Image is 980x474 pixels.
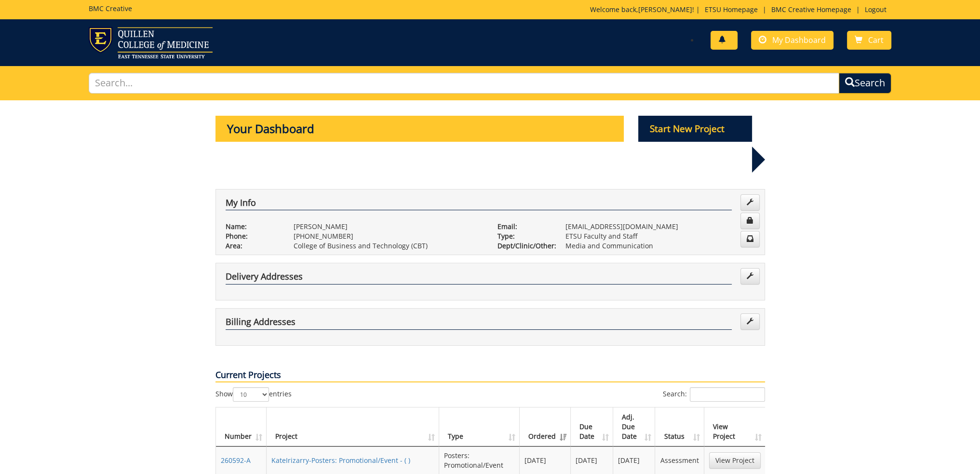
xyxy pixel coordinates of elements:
[571,447,613,474] td: [DATE]
[868,35,884,45] span: Cart
[216,407,267,447] th: Number: activate to sort column ascending
[740,194,760,211] a: Edit Info
[89,5,132,12] h5: BMC Creative
[740,213,760,229] a: Change Password
[226,198,732,211] h4: My Info
[709,452,761,469] a: View Project
[740,313,760,330] a: Edit Addresses
[751,31,833,50] a: My Dashboard
[221,456,251,465] a: 260592-A
[565,231,755,241] p: ETSU Faculty and Staff
[590,5,891,14] p: Welcome back, ! | | |
[520,407,571,447] th: Ordered: activate to sort column ascending
[497,222,551,231] p: Email:
[267,407,440,447] th: Project: activate to sort column ascending
[497,231,551,241] p: Type:
[839,73,891,94] button: Search
[294,231,483,241] p: [PHONE_NUMBER]
[294,222,483,231] p: [PERSON_NAME]
[215,369,765,382] p: Current Projects
[766,5,856,14] a: BMC Creative Homepage
[233,387,269,402] select: Showentries
[226,222,279,231] p: Name:
[772,35,826,45] span: My Dashboard
[439,407,520,447] th: Type: activate to sort column ascending
[690,387,765,402] input: Search:
[226,241,279,251] p: Area:
[89,27,213,58] img: ETSU logo
[663,387,765,402] label: Search:
[655,407,704,447] th: Status: activate to sort column ascending
[613,447,656,474] td: [DATE]
[215,116,624,142] p: Your Dashboard
[571,407,613,447] th: Due Date: activate to sort column ascending
[226,317,732,330] h4: Billing Addresses
[565,241,755,251] p: Media and Communication
[520,447,571,474] td: [DATE]
[226,272,732,284] h4: Delivery Addresses
[704,407,765,447] th: View Project: activate to sort column ascending
[740,268,760,284] a: Edit Addresses
[215,387,292,402] label: Show entries
[700,5,763,14] a: ETSU Homepage
[439,447,520,474] td: Posters: Promotional/Event
[655,447,704,474] td: Assessment
[565,222,755,231] p: [EMAIL_ADDRESS][DOMAIN_NAME]
[847,31,891,50] a: Cart
[638,116,752,142] p: Start New Project
[226,231,279,241] p: Phone:
[740,231,760,247] a: Change Communication Preferences
[638,5,692,14] a: [PERSON_NAME]
[613,407,656,447] th: Adj. Due Date: activate to sort column ascending
[497,241,551,251] p: Dept/Clinic/Other:
[89,73,839,94] input: Search...
[860,5,891,14] a: Logout
[294,241,483,251] p: College of Business and Technology (CBT)
[638,125,752,134] a: Start New Project
[271,456,410,465] a: KateIrizarry-Posters: Promotional/Event - ( )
